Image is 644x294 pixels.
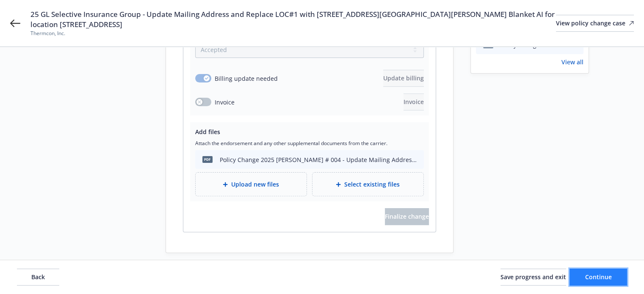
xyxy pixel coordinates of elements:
button: Back [17,269,59,286]
button: Save progress and exit [500,269,566,286]
span: Attach the endorsement and any other supplemental documents from the carrier. [195,140,424,147]
span: Continue [585,273,612,281]
div: Select existing files [312,172,424,196]
span: Invoice [404,98,424,106]
a: View all [561,58,583,66]
div: Policy Change 2025 [PERSON_NAME] # 004 - Update Mailing Address and Replace LOC#1 with [STREET_AD... [220,155,417,164]
span: Save progress and exit [500,273,566,281]
button: Continue [569,269,627,286]
span: Add files [195,128,220,136]
span: Thermcon, Inc. [30,30,556,37]
span: Back [31,273,45,281]
button: Invoice [404,93,424,110]
div: View policy change case [556,15,634,31]
span: pdf [202,156,213,162]
span: Upload new files [231,180,279,189]
span: Invoice [215,98,235,107]
span: Finalize change [385,212,429,220]
span: 25 GL Selective Insurance Group - Update Mailing Address and Replace LOC#1 with [STREET_ADDRESS][... [30,9,556,30]
button: Update billing [383,70,424,87]
a: View policy change case [556,15,634,32]
span: Update billing [383,74,424,82]
span: Billing update needed [215,74,278,83]
span: Select existing files [344,180,400,189]
button: Finalize change [385,208,429,225]
div: Upload new files [195,172,307,196]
